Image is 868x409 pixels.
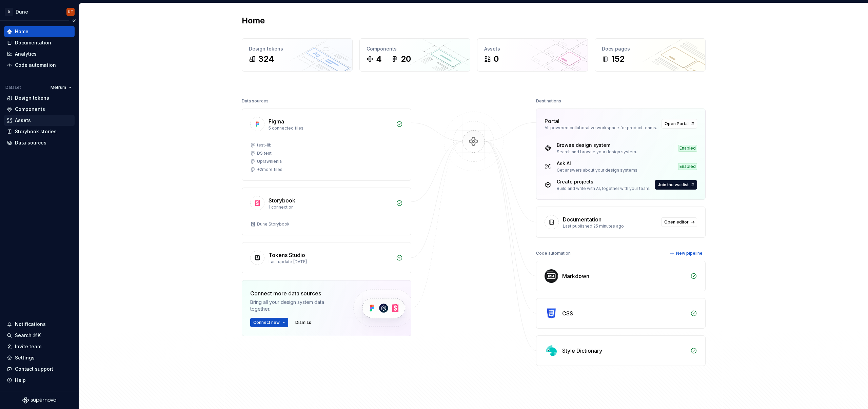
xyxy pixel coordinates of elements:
div: Destinations [536,96,561,106]
div: Components [15,106,45,113]
div: Data sources [15,139,46,146]
div: Tokens Studio [269,251,305,259]
button: Search ⌘K [4,330,75,341]
span: New pipeline [676,251,703,256]
a: Storybook1 connectionDune Storybook [242,188,411,235]
div: Uprawnienia [257,159,282,164]
div: Search and browse your design system. [557,149,637,155]
a: Storybook stories [4,126,75,137]
div: Invite team [15,343,41,350]
div: Documentation [563,215,601,223]
div: 5 connected files [269,125,392,131]
div: DT [68,9,73,15]
div: Last update [DATE] [269,259,392,265]
div: Assets [484,45,581,52]
div: Browse design system [557,142,637,149]
button: Notifications [4,319,75,330]
div: Dataset [5,85,21,90]
div: Storybook stories [15,128,57,135]
div: Components [367,45,463,52]
a: Design tokens [4,93,75,103]
div: Contact support [15,366,53,372]
div: Help [15,377,26,384]
h2: Home [242,15,265,26]
button: Metrum [47,83,75,92]
div: Enabled [678,163,697,170]
div: Notifications [15,321,46,328]
a: Settings [4,352,75,363]
div: Settings [15,354,35,361]
div: Docs pages [602,45,698,52]
div: Portal [545,117,559,125]
a: Assets [4,115,75,126]
div: D [5,8,13,16]
a: Analytics [4,48,75,59]
div: Style Dictionary [562,347,602,355]
a: Components420 [359,38,470,72]
button: Contact support [4,364,75,374]
div: Home [15,28,28,35]
div: 152 [611,54,625,64]
div: Bring all your design system data together. [250,299,342,312]
a: Tokens StudioLast update [DATE] [242,242,411,273]
div: Documentation [15,39,51,46]
a: Documentation [4,37,75,48]
div: Ask AI [557,160,638,167]
button: Join the waitlist [655,180,697,190]
a: Design tokens324 [242,38,353,72]
a: Invite team [4,341,75,352]
svg: Supernova Logo [22,397,56,404]
a: Open Portal [662,119,697,129]
div: Storybook [269,196,295,204]
div: Get answers about your design systems. [557,168,638,173]
div: 1 connection [269,204,392,210]
span: Open editor [664,219,689,225]
div: Build and write with AI, together with your team. [557,186,650,191]
div: 0 [494,54,499,64]
a: Open editor [661,217,697,227]
div: Analytics [15,51,37,57]
a: Docs pages152 [595,38,706,72]
button: DDuneDT [1,4,77,19]
div: Enabled [678,145,697,152]
button: New pipeline [668,249,706,258]
div: 324 [258,54,274,64]
div: Markdown [562,272,589,280]
a: Components [4,104,75,115]
div: 20 [401,54,411,64]
span: Metrum [51,85,66,90]
div: Data sources [242,96,269,106]
div: Design tokens [249,45,346,52]
span: Connect new [253,320,280,325]
button: Connect new [250,318,288,327]
a: Code automation [4,60,75,71]
a: Data sources [4,137,75,148]
div: Last published 25 minutes ago [563,223,657,229]
a: Assets0 [477,38,588,72]
button: Help [4,375,75,386]
div: 4 [376,54,382,64]
div: Assets [15,117,31,124]
div: test-lib [257,142,272,148]
span: Dismiss [295,320,311,325]
div: Figma [269,117,284,125]
div: Connect more data sources [250,289,342,297]
button: Dismiss [292,318,314,327]
div: Design tokens [15,95,49,101]
span: Join the waitlist [658,182,689,188]
span: Open Portal [665,121,689,126]
div: AI-powered collaborative workspace for product teams. [545,125,657,131]
div: CSS [562,309,573,317]
a: Figma5 connected filestest-libDS testUprawnienia+2more files [242,109,411,181]
div: Dune [16,8,28,15]
div: Search ⌘K [15,332,41,339]
div: Create projects [557,178,650,185]
div: Code automation [536,249,571,258]
div: Dune Storybook [257,221,290,227]
div: DS test [257,151,272,156]
a: Home [4,26,75,37]
button: Collapse sidebar [69,16,79,25]
div: + 2 more files [257,167,282,172]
